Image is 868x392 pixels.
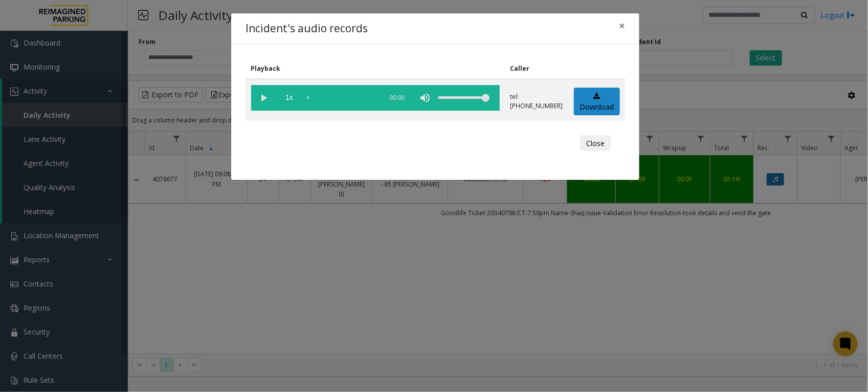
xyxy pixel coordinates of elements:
[307,85,377,111] div: scrub bar
[612,13,632,38] button: Close
[438,85,489,111] div: volume level
[246,58,505,79] th: Playback
[510,92,563,111] p: tel:[PHONE_NUMBER]
[619,18,625,33] span: ×
[505,58,568,79] th: Caller
[246,20,368,37] h4: Incident's audio records
[277,85,302,111] span: playback speed button
[574,88,620,116] a: Download
[580,135,611,152] button: Close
